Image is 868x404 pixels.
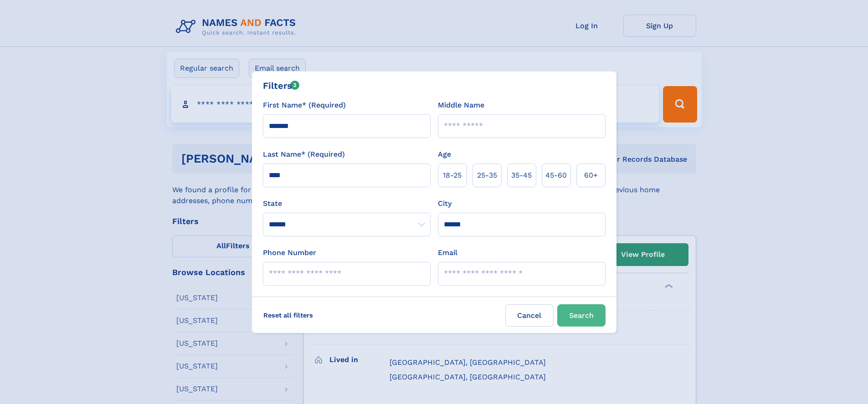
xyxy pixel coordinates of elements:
[505,304,554,327] label: Cancel
[438,100,484,111] label: Middle Name
[438,247,457,258] label: Email
[443,170,462,181] span: 18‑25
[438,198,452,209] label: City
[477,170,497,181] span: 25‑35
[584,170,598,181] span: 60+
[263,100,346,111] label: First Name* (Required)
[545,170,567,181] span: 45‑60
[263,198,431,209] label: State
[511,170,532,181] span: 35‑45
[557,304,606,327] button: Search
[438,149,451,160] label: Age
[263,149,345,160] label: Last Name* (Required)
[263,79,300,92] div: Filters
[257,304,319,326] label: Reset all filters
[263,247,316,258] label: Phone Number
